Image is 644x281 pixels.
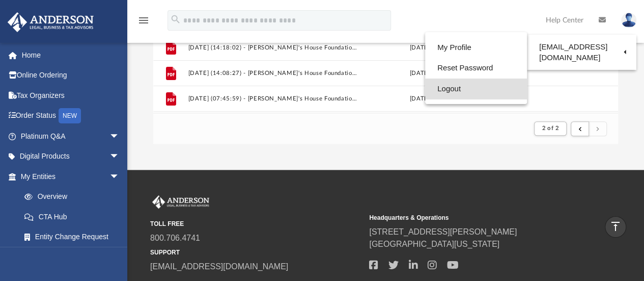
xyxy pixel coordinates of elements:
[109,126,130,147] span: arrow_drop_down
[137,19,150,27] a: menu
[150,219,362,228] small: TOLL FREE
[137,14,150,27] i: menu
[7,45,135,65] a: Home
[188,44,357,51] button: [DATE] (14:18:02) - [PERSON_NAME]'s House Foundation - Mail from [PERSON_NAME].pdf
[361,43,530,53] div: [DATE] by ABA_NEST_APP
[150,234,200,242] a: 800.706.4741
[7,126,135,146] a: Platinum Q&Aarrow_drop_down
[109,166,130,187] span: arrow_drop_down
[7,106,135,126] a: Order StatusNEW
[369,213,581,222] small: Headquarters & Operations
[170,14,181,25] i: search
[534,121,566,136] button: 2 of 2
[14,227,135,247] a: Entity Change Request
[188,95,357,102] button: [DATE] (07:45:59) - [PERSON_NAME]'s House Foundation - Mail from [PERSON_NAME].pdf
[527,37,636,67] a: [EMAIL_ADDRESS][DOMAIN_NAME]
[621,13,636,28] img: User Pic
[59,108,81,123] div: NEW
[425,79,527,99] a: Logout
[188,70,357,76] button: [DATE] (14:08:27) - [PERSON_NAME]'s House Foundation - Mail from [PERSON_NAME].pdf
[369,227,517,236] a: [STREET_ADDRESS][PERSON_NAME]
[150,248,362,257] small: SUPPORT
[150,195,211,209] img: Anderson Advisors Platinum Portal
[14,187,135,207] a: Overview
[14,207,135,227] a: CTA Hub
[369,240,499,248] a: [GEOGRAPHIC_DATA][US_STATE]
[361,94,530,104] div: [DATE] by ABA_NEST_APP
[7,146,135,167] a: Digital Productsarrow_drop_down
[361,69,530,78] div: [DATE] by ABA_NEST_APP
[5,12,97,32] img: Anderson Advisors Platinum Portal
[542,125,558,131] span: 2 of 2
[7,85,135,106] a: Tax Organizers
[150,262,288,271] a: [EMAIL_ADDRESS][DOMAIN_NAME]
[425,37,527,58] a: My Profile
[605,216,626,238] a: vertical_align_top
[7,65,135,86] a: Online Ordering
[609,220,622,233] i: vertical_align_top
[109,146,130,167] span: arrow_drop_down
[7,166,135,187] a: My Entitiesarrow_drop_down
[425,58,527,79] a: Reset Password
